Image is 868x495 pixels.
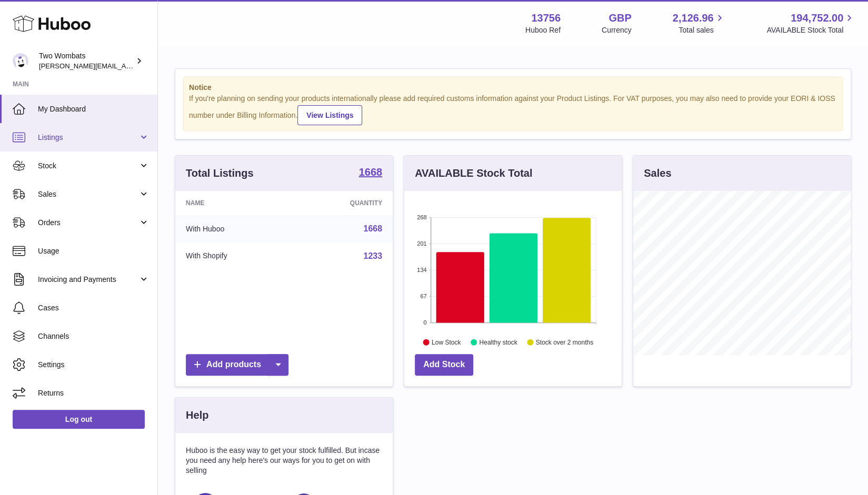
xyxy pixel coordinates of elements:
[189,94,837,125] div: If you're planning on sending your products internationally please add required customs informati...
[417,267,426,273] text: 134
[417,214,426,220] text: 268
[39,62,267,70] span: [PERSON_NAME][EMAIL_ADDRESS][PERSON_NAME][DOMAIN_NAME]
[38,133,138,143] span: Listings
[644,166,671,180] h3: Sales
[415,354,473,376] a: Add Stock
[766,25,855,35] span: AVAILABLE Stock Total
[531,11,561,25] strong: 13756
[608,11,631,25] strong: GBP
[186,446,382,476] p: Huboo is the easy way to get your stock fulfilled. But incase you need any help here's our ways f...
[297,105,362,125] a: View Listings
[38,331,149,341] span: Channels
[359,167,383,177] strong: 1668
[415,166,532,180] h3: AVAILABLE Stock Total
[38,388,149,398] span: Returns
[175,243,293,270] td: With Shopify
[432,338,461,346] text: Low Stock
[38,218,138,228] span: Orders
[420,293,426,299] text: 67
[602,25,632,35] div: Currency
[679,25,725,35] span: Total sales
[417,240,426,247] text: 201
[186,354,288,376] a: Add products
[38,360,149,370] span: Settings
[673,11,714,25] span: 2,126.96
[363,251,382,260] a: 1233
[38,246,149,256] span: Usage
[38,275,138,285] span: Invoicing and Payments
[38,161,138,171] span: Stock
[38,104,149,114] span: My Dashboard
[13,53,28,69] img: adam.randall@twowombats.com
[363,224,382,233] a: 1668
[175,191,293,215] th: Name
[673,11,726,35] a: 2,126.96 Total sales
[766,11,855,35] a: 194,752.00 AVAILABLE Stock Total
[423,319,426,326] text: 0
[39,51,134,71] div: Two Wombats
[293,191,393,215] th: Quantity
[38,189,138,199] span: Sales
[186,166,254,180] h3: Total Listings
[13,410,145,429] a: Log out
[791,11,843,25] span: 194,752.00
[525,25,561,35] div: Huboo Ref
[359,167,383,179] a: 1668
[186,408,208,422] h3: Help
[175,215,293,243] td: With Huboo
[536,338,593,346] text: Stock over 2 months
[189,83,837,93] strong: Notice
[479,338,517,346] text: Healthy stock
[38,303,149,313] span: Cases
